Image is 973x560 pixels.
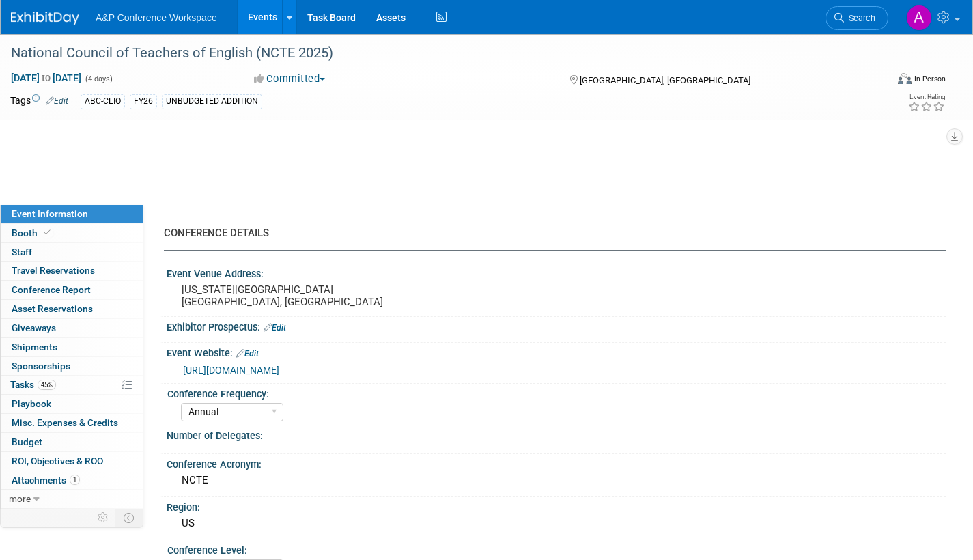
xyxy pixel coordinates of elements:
div: Conference Level: [167,540,940,557]
div: Conference Frequency: [167,384,940,401]
span: Search [844,13,875,23]
span: Attachments [12,475,80,486]
span: [GEOGRAPHIC_DATA], [GEOGRAPHIC_DATA] [580,75,750,85]
a: Conference Report [1,281,143,299]
a: Shipments [1,338,143,356]
div: National Council of Teachers of English (NCTE 2025) [6,41,866,66]
span: Shipments [12,341,57,352]
a: Budget [1,433,143,451]
div: Region: [167,497,946,514]
td: Personalize Event Tab Strip [91,509,115,527]
span: [DATE] [DATE] [10,72,82,84]
span: Tasks [10,379,56,390]
span: Asset Reservations [12,303,93,314]
span: Staff [12,247,32,257]
button: Committed [249,72,330,86]
div: Event Format [807,71,946,92]
span: Conference Report [12,284,91,295]
div: Event Venue Address: [167,264,946,281]
div: Event Rating [908,94,945,100]
div: Number of Delegates: [167,425,946,443]
td: Tags [10,94,68,109]
span: Playbook [12,398,51,409]
span: Travel Reservations [12,265,95,276]
span: Misc. Expenses & Credits [12,417,118,428]
div: UNBUDGETED ADDITION [162,94,262,109]
a: Edit [236,349,259,359]
a: Edit [264,323,286,333]
a: Tasks45% [1,376,143,394]
img: Format-Inperson.png [898,73,912,84]
div: ABC-CLIO [81,94,125,109]
span: (4 days) [84,74,113,83]
span: Budget [12,436,42,447]
pre: [US_STATE][GEOGRAPHIC_DATA] [GEOGRAPHIC_DATA], [GEOGRAPHIC_DATA] [182,283,476,308]
a: Travel Reservations [1,262,143,280]
div: NCTE [177,470,935,491]
span: 1 [70,475,80,485]
a: Event Information [1,205,143,223]
div: Exhibitor Prospectus: [167,317,946,335]
span: Booth [12,227,53,238]
a: Giveaways [1,319,143,337]
div: Conference Acronym: [167,454,946,471]
span: to [40,72,53,83]
img: Amanda Oney [906,5,932,31]
td: Toggle Event Tabs [115,509,143,527]
a: Misc. Expenses & Credits [1,414,143,432]
div: CONFERENCE DETAILS [164,226,935,240]
div: Event Website: [167,343,946,361]
a: Playbook [1,395,143,413]
span: Event Information [12,208,88,219]
a: Search [826,6,888,30]
a: more [1,490,143,508]
span: 45% [38,380,56,390]
a: Attachments1 [1,471,143,490]
span: more [9,493,31,504]
a: Booth [1,224,143,242]
a: [URL][DOMAIN_NAME] [183,365,279,376]
a: ROI, Objectives & ROO [1,452,143,471]
div: US [177,513,935,534]
a: Edit [46,96,68,106]
a: Asset Reservations [1,300,143,318]
span: A&P Conference Workspace [96,12,217,23]
a: Staff [1,243,143,262]
i: Booth reservation complete [44,229,51,236]
div: In-Person [914,74,946,84]
a: Sponsorships [1,357,143,376]
span: ROI, Objectives & ROO [12,456,103,466]
span: Sponsorships [12,361,70,372]
div: FY26 [130,94,157,109]
span: Giveaways [12,322,56,333]
img: ExhibitDay [11,12,79,25]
